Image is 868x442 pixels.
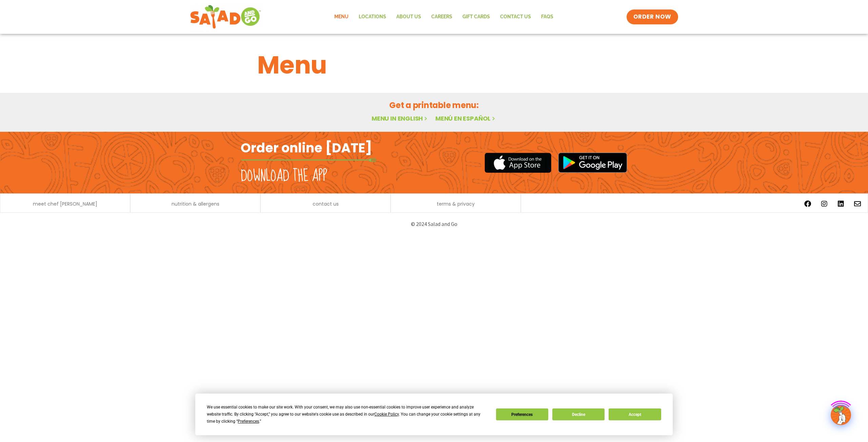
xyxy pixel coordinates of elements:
p: © 2024 Salad and Go [244,219,624,229]
a: Menu [329,9,354,25]
a: GIFT CARDS [457,9,495,25]
h1: Menu [257,47,611,83]
a: terms & privacy [437,202,475,206]
img: google_play [558,152,627,173]
h2: Order online [DATE] [241,140,372,156]
a: contact us [313,202,339,206]
h2: Download the app [241,167,327,186]
h2: Get a printable menu: [257,99,611,111]
img: fork [241,158,376,162]
a: Contact Us [495,9,536,25]
button: Preferences [496,408,548,420]
span: ORDER NOW [633,13,671,21]
img: new-SAG-logo-768×292 [190,3,261,30]
span: Cookie Policy [374,412,399,417]
a: About Us [391,9,426,25]
button: Accept [609,408,661,420]
a: meet chef [PERSON_NAME] [33,202,97,206]
a: nutrition & allergens [172,202,219,206]
a: Careers [426,9,457,25]
span: Preferences [238,419,259,424]
a: ORDER NOW [627,9,678,24]
div: Cookie Consent Prompt [195,394,673,435]
img: appstore [485,152,551,174]
button: Decline [552,408,605,420]
a: Menu in English [372,114,429,123]
a: Menú en español [435,114,496,123]
div: We use essential cookies to make our site work. With your consent, we may also use non-essential ... [207,404,488,425]
a: Locations [354,9,391,25]
a: FAQs [536,9,558,25]
nav: Menu [329,9,558,25]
